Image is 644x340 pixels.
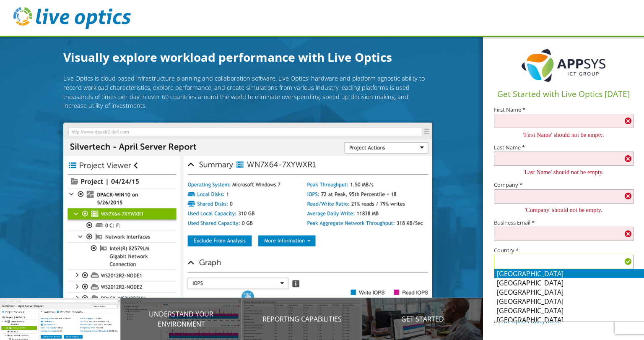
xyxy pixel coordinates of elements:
p: Get Started [362,314,483,324]
span: 'Company' should not be empty. [525,207,602,213]
img: AaRb5TUKP8iXAAAAAElFTkSuQmCC [522,44,605,87]
p: Reporting Capabilities [241,314,362,324]
span: 'First Name' should not be empty. [523,131,604,138]
label: Last Name * [494,145,633,150]
label: First Name * [494,107,633,112]
label: Company * [494,182,633,188]
h1: Get Started with Live Optics [DATE] [486,88,641,100]
img: Introducing Live Optics [63,123,432,310]
h1: Visually explore workload performance with Live Optics [63,48,432,66]
label: Business Email * [494,220,633,225]
img: live_optics_svg.svg [13,7,131,29]
label: Country * [494,248,633,253]
span: 'Last Name' should not be empty. [523,169,603,175]
p: Understand your environment [121,309,241,329]
p: Live Optics is cloud based infrastructure planning and collaboration software. Live Optics' hardw... [63,74,432,110]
